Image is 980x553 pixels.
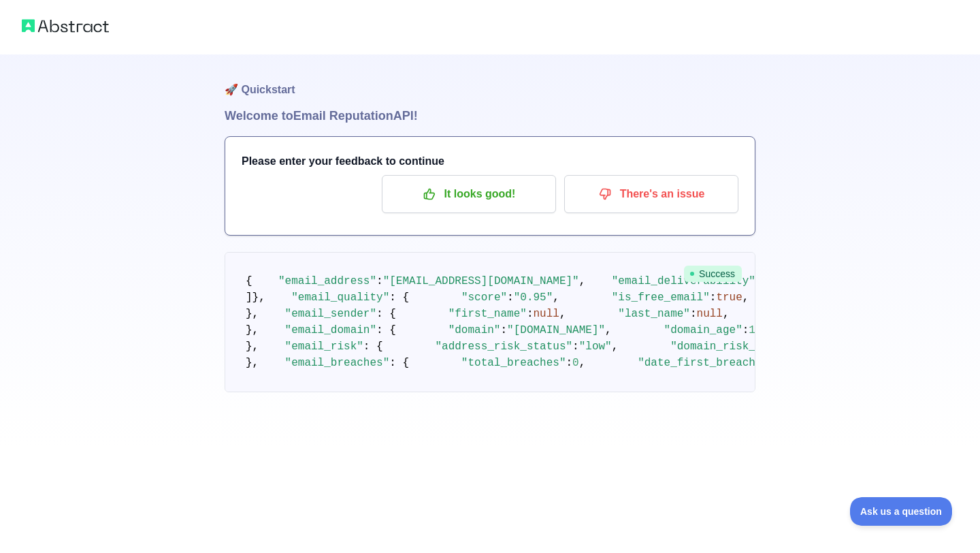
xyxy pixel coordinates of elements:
[246,275,252,287] span: {
[618,308,690,320] span: "last_name"
[461,291,507,304] span: "score"
[749,324,781,336] span: 10972
[383,275,579,287] span: "[EMAIL_ADDRESS][DOMAIN_NAME]"
[225,106,755,125] h1: Welcome to Email Reputation API!
[285,341,363,353] span: "email_risk"
[22,16,109,35] img: Abstract logo
[376,275,383,287] span: :
[392,183,546,206] p: It looks good!
[533,308,559,320] span: null
[225,54,755,106] h1: 🚀 Quickstart
[507,324,605,336] span: "[DOMAIN_NAME]"
[638,357,775,369] span: "date_first_breached"
[710,291,717,304] span: :
[291,291,389,304] span: "email_quality"
[574,183,728,206] p: There's an issue
[514,291,553,304] span: "0.95"
[850,497,953,526] iframe: Toggle Customer Support
[461,357,566,369] span: "total_breaches"
[285,357,390,369] span: "email_breaches"
[579,275,586,287] span: ,
[389,291,409,304] span: : {
[376,324,396,336] span: : {
[242,153,738,170] h3: Please enter your feedback to continue
[527,308,534,320] span: :
[742,291,749,304] span: ,
[605,324,612,336] span: ,
[579,341,612,353] span: "low"
[363,341,383,353] span: : {
[670,341,801,353] span: "domain_risk_status"
[382,175,556,213] button: It looks good!
[285,324,376,336] span: "email_domain"
[742,324,749,336] span: :
[690,308,697,320] span: :
[448,308,527,320] span: "first_name"
[553,291,559,304] span: ,
[716,291,742,304] span: true
[572,341,579,353] span: :
[507,291,514,304] span: :
[684,266,742,282] span: Success
[664,324,742,336] span: "domain_age"
[559,308,566,320] span: ,
[376,308,396,320] span: : {
[500,324,507,336] span: :
[579,357,586,369] span: ,
[572,357,579,369] span: 0
[278,275,376,287] span: "email_address"
[564,175,738,213] button: There's an issue
[612,275,755,287] span: "email_deliverability"
[566,357,572,369] span: :
[723,308,730,320] span: ,
[285,308,376,320] span: "email_sender"
[612,341,619,353] span: ,
[612,291,710,304] span: "is_free_email"
[448,324,501,336] span: "domain"
[389,357,409,369] span: : {
[697,308,723,320] span: null
[435,341,572,353] span: "address_risk_status"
